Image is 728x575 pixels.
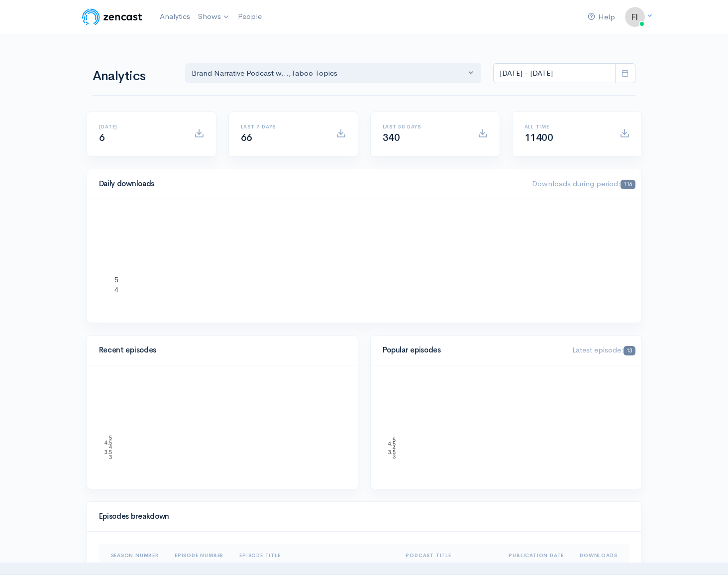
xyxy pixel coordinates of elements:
[99,211,629,311] svg: A chart.
[524,124,608,129] h6: All time
[99,512,624,521] h4: Episodes breakdown
[114,276,118,284] text: 5
[392,436,395,442] text: 5
[241,124,324,129] h6: Last 7 days
[194,6,234,28] a: Shows
[621,180,635,189] span: 116
[383,124,466,129] h6: Last 30 days
[234,6,266,27] a: People
[388,449,395,455] text: 3.5
[241,131,252,144] span: 66
[524,131,553,144] span: 11400
[185,63,482,84] button: Brand Narrative Podcast w..., Taboo Topics
[231,544,398,568] th: Sort column
[99,377,346,477] svg: A chart.
[388,441,395,447] text: 4.5
[99,131,105,144] span: 6
[383,131,400,144] span: 340
[383,346,561,354] h4: Popular episodes
[104,439,111,445] text: 4.5
[392,453,395,459] text: 3
[501,544,572,568] th: Sort column
[99,124,182,129] h6: [DATE]
[694,541,718,565] iframe: gist-messenger-bubble-iframe
[584,6,619,28] a: Help
[493,63,616,84] input: analytics date range selector
[398,544,501,568] th: Sort column
[624,346,635,355] span: 13
[81,7,144,27] img: ZenCast Logo
[392,445,395,451] text: 4
[108,435,111,441] text: 5
[156,6,194,27] a: Analytics
[114,285,118,293] text: 4
[108,444,111,450] text: 4
[167,544,231,568] th: Sort column
[192,68,466,79] div: Brand Narrative Podcast w... , Taboo Topics
[99,346,340,354] h4: Recent episodes
[572,544,629,568] th: Sort column
[99,544,167,568] th: Sort column
[572,345,635,354] span: Latest episode:
[104,449,111,455] text: 3.5
[625,7,645,27] img: ...
[93,69,173,84] h1: Analytics
[532,179,635,188] span: Downloads during period:
[383,377,629,477] svg: A chart.
[108,454,111,460] text: 3
[99,180,520,188] h4: Daily downloads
